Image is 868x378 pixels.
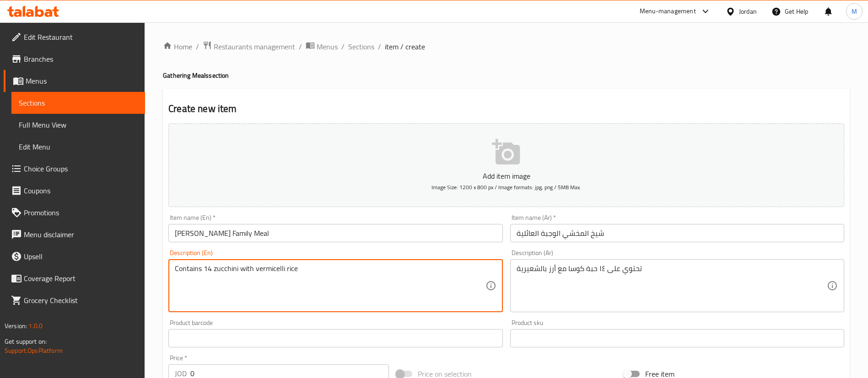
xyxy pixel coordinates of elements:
[299,41,302,52] li: /
[11,92,145,114] a: Sections
[4,202,145,224] a: Promotions
[175,264,485,308] textarea: Contains 14 zucchini with vermicelli rice
[517,264,827,308] textarea: تحتوي على ١٤ حبة كوسا مع أرز بالشعيرية
[19,97,138,108] span: Sections
[163,41,850,53] nav: breadcrumb
[168,329,502,347] input: Please enter product barcode
[24,251,138,262] span: Upsell
[24,53,138,64] span: Branches
[24,207,138,218] span: Promotions
[28,320,43,332] span: 1.0.0
[510,224,844,242] input: Enter name Ar
[431,182,581,192] span: Image Size: 1200 x 800 px / Image formats: jpg, png / 5MB Max.
[4,158,145,180] a: Choice Groups
[640,6,696,17] div: Menu-management
[163,71,850,80] h4: Gathering Meals section
[196,41,199,52] li: /
[203,41,295,53] a: Restaurants management
[168,224,502,242] input: Enter name En
[168,102,844,116] h2: Create new item
[168,123,844,207] button: Add item imageImage Size: 1200 x 800 px / Image formats: jpg, png / 5MB Max.
[19,141,138,152] span: Edit Menu
[510,329,844,347] input: Please enter product sku
[214,41,295,52] span: Restaurants management
[26,75,138,86] span: Menus
[5,335,47,347] span: Get support on:
[19,119,138,130] span: Full Menu View
[24,229,138,240] span: Menu disclaimer
[348,41,374,52] a: Sections
[24,295,138,306] span: Grocery Checklist
[4,26,145,48] a: Edit Restaurant
[24,163,138,174] span: Choice Groups
[4,48,145,70] a: Branches
[11,114,145,136] a: Full Menu View
[852,6,857,16] span: M
[4,289,145,311] a: Grocery Checklist
[5,320,27,332] span: Version:
[4,70,145,92] a: Menus
[341,41,345,52] li: /
[183,170,830,181] p: Add item image
[378,41,381,52] li: /
[24,32,138,43] span: Edit Restaurant
[24,273,138,284] span: Coverage Report
[739,6,757,16] div: Jordan
[163,41,192,52] a: Home
[317,41,338,52] span: Menus
[4,267,145,289] a: Coverage Report
[385,41,425,52] span: item / create
[24,185,138,196] span: Coupons
[11,136,145,158] a: Edit Menu
[4,180,145,202] a: Coupons
[5,345,63,357] a: Support.OpsPlatform
[306,41,338,53] a: Menus
[4,245,145,267] a: Upsell
[4,224,145,245] a: Menu disclaimer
